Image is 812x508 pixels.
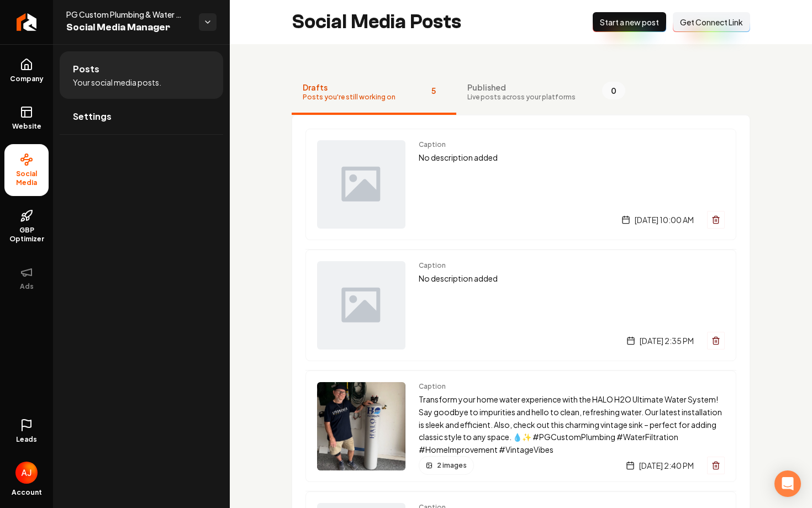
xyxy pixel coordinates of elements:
span: 2 images [437,461,467,470]
p: Transform your home water experience with the HALO H2O Ultimate Water System! Say goodbye to impu... [419,393,725,456]
span: Social Media Manager [66,20,190,35]
a: GBP Optimizer [4,200,49,252]
h2: Social Media Posts [292,11,461,33]
img: Post preview [317,261,405,350]
a: Company [4,49,49,92]
span: GBP Optimizer [4,226,49,244]
a: Post previewCaptionTransform your home water experience with the HALO H2O Ultimate Water System! ... [305,370,736,482]
a: Post previewCaptionNo description added[DATE] 2:35 PM [305,249,736,361]
span: PG Custom Plumbing & Water Filtration [66,9,190,20]
button: Ads [4,257,49,300]
span: 0 [602,82,625,99]
span: Company [6,75,48,83]
a: Settings [60,99,223,134]
img: Post preview [317,140,405,229]
span: Social Media [4,170,49,187]
span: Get Connect Link [680,17,743,28]
span: Caption [419,382,725,391]
span: Your social media posts. [73,77,161,88]
img: Rebolt Logo [17,13,37,31]
div: Open Intercom Messenger [774,470,801,497]
span: Account [12,488,42,497]
img: Post preview [317,382,405,470]
a: Website [4,97,49,140]
span: Caption [419,140,725,149]
span: Live posts across your platforms [467,93,576,102]
span: Drafts [303,82,396,93]
p: No description added [419,272,725,285]
span: [DATE] 2:35 PM [640,335,694,346]
span: Posts [73,62,99,76]
button: Start a new post [593,12,666,32]
a: Leads [4,410,49,453]
span: Published [467,82,576,93]
button: Open user button [15,457,38,484]
span: [DATE] 2:40 PM [639,460,694,471]
button: DraftsPosts you're still working on5 [292,71,456,115]
span: 5 [422,82,445,99]
span: Ads [15,282,38,291]
span: Start a new post [600,17,659,28]
span: Caption [419,261,725,270]
nav: Tabs [292,71,750,115]
span: Website [8,122,46,131]
span: Leads [16,435,37,444]
span: Posts you're still working on [303,93,396,102]
button: PublishedLive posts across your platforms0 [456,71,636,115]
span: [DATE] 10:00 AM [635,214,694,225]
p: No description added [419,151,725,164]
span: Settings [73,110,112,123]
img: Austin Jellison [15,462,38,484]
a: Post previewCaptionNo description added[DATE] 10:00 AM [305,129,736,240]
button: Get Connect Link [673,12,750,32]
